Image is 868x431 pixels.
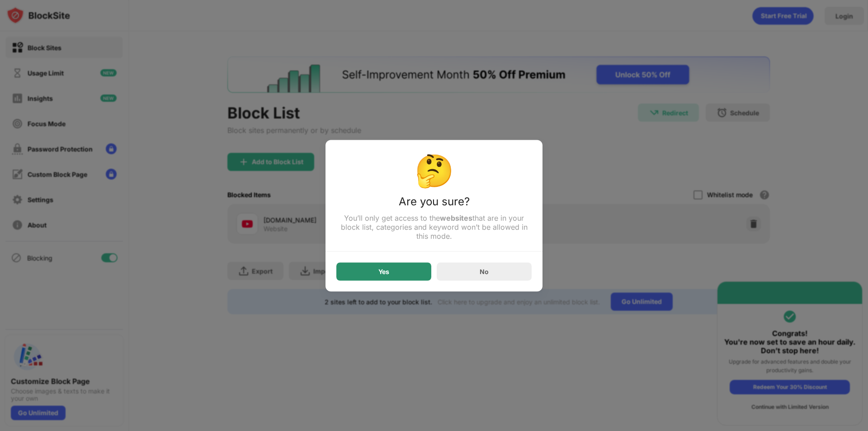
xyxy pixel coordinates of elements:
[378,268,389,275] div: Yes
[480,268,489,275] div: No
[336,151,532,189] div: 🤔
[440,213,472,222] strong: websites
[336,194,532,213] div: Are you sure?
[336,213,532,240] div: You’ll only get access to the that are in your block list, categories and keyword won’t be allowe...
